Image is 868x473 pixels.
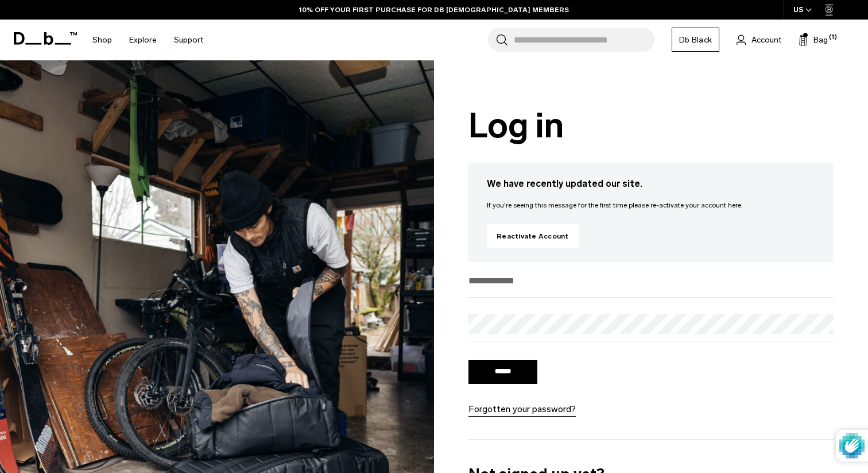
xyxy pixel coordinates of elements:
[751,34,781,46] span: Account
[129,20,157,60] a: Explore
[839,430,865,462] img: Protected by hCaptcha
[174,20,203,60] a: Support
[813,34,828,46] span: Bag
[468,106,834,145] h1: Log in
[672,28,719,52] a: Db Black
[84,20,212,60] nav: Main Navigation
[487,224,579,248] a: Reactivate Account
[468,402,576,416] a: Forgotten your password?
[799,33,828,47] button: Bag (1)
[92,20,112,60] a: Shop
[737,33,781,47] a: Account
[299,5,569,15] a: 10% OFF YOUR FIRST PURCHASE FOR DB [DEMOGRAPHIC_DATA] MEMBERS
[487,177,815,191] h3: We have recently updated our site.
[487,200,815,210] p: If you're seeing this message for the first time please re-activate your account here.
[829,33,837,43] span: (1)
